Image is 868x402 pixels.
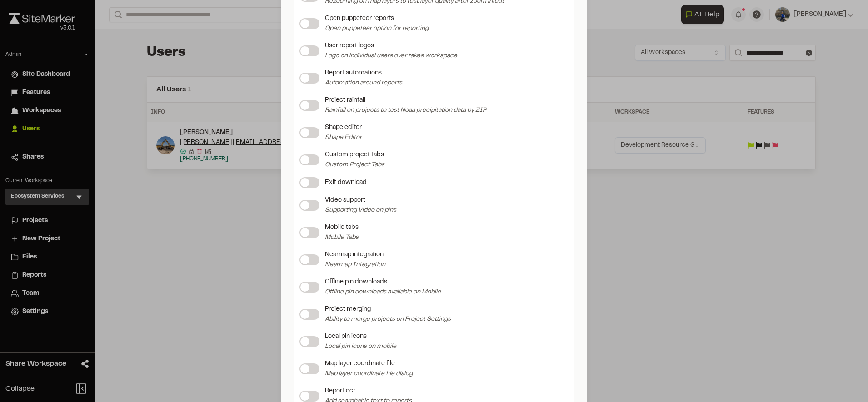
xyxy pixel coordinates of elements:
p: Nearmap Integration [325,260,385,270]
p: Map layer coordinate file [325,359,413,369]
p: Logo on individual users over takes workspace [325,51,457,61]
p: Map layer coordinate file dialog [325,369,413,379]
p: Mobile tabs [325,223,359,233]
p: Open puppeteer reports [325,14,429,24]
p: Offline pin downloads available on Mobile [325,287,441,297]
p: Open puppeteer option for reporting [325,24,429,34]
p: Local pin icons on mobile [325,342,396,352]
p: Exif download [325,178,367,188]
p: Shape editor [325,123,362,133]
p: Offline pin downloads [325,277,441,287]
p: Report ocr [325,386,412,396]
p: Automation around reports [325,78,402,88]
p: Report automations [325,68,402,78]
p: User report logos [325,41,457,51]
p: Mobile Tabs [325,233,359,243]
p: Supporting Video on pins [325,205,396,215]
p: Nearmap integration [325,250,385,260]
p: Custom project tabs [325,150,384,160]
p: Local pin icons [325,332,396,342]
p: Shape Editor [325,133,362,143]
p: Rainfall on projects to test Noaa precipitation data by ZIP [325,105,486,115]
p: Custom Project Tabs [325,160,384,170]
p: Project rainfall [325,95,486,105]
p: Video support [325,195,396,205]
p: Project merging [325,304,451,314]
p: Ability to merge projects on Project Settings [325,314,451,324]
